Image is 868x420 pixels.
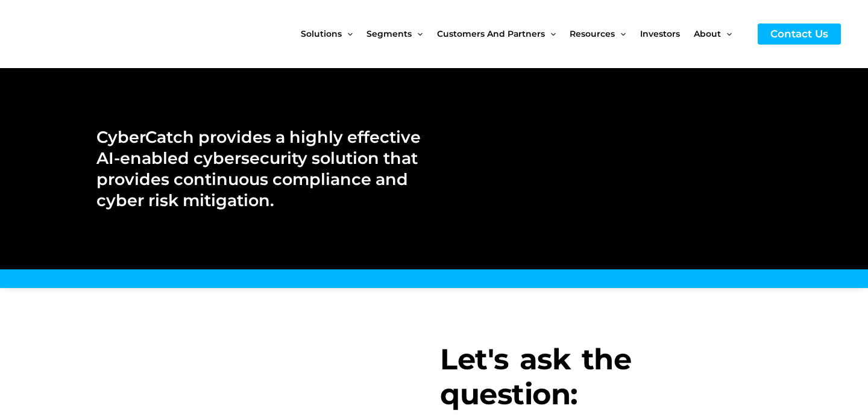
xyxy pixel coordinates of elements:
[440,342,772,412] h3: Let's ask the question:
[721,8,732,59] span: Menu Toggle
[570,8,615,59] span: Resources
[301,8,342,59] span: Solutions
[640,8,694,59] a: Investors
[545,8,556,59] span: Menu Toggle
[758,24,841,45] a: Contact Us
[96,127,421,211] h2: CyberCatch provides a highly effective AI-enabled cybersecurity solution that provides continuous...
[615,8,626,59] span: Menu Toggle
[640,8,680,59] span: Investors
[342,8,353,59] span: Menu Toggle
[21,9,166,59] img: CyberCatch
[366,8,412,59] span: Segments
[437,8,545,59] span: Customers and Partners
[412,8,423,59] span: Menu Toggle
[694,8,721,59] span: About
[301,8,746,59] nav: Site Navigation: New Main Menu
